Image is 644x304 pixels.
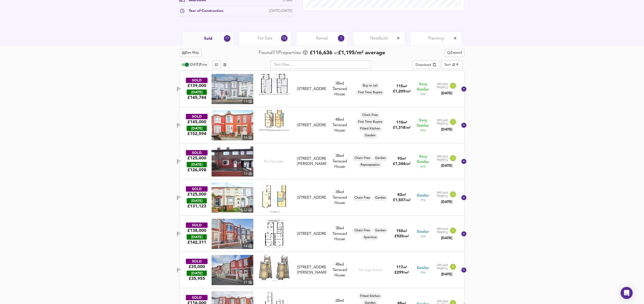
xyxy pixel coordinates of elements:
[212,110,253,140] img: property thumbnail
[189,276,205,281] span: £ 35,955
[420,128,426,133] span: 84 %
[187,228,206,233] div: £138,000
[461,195,467,201] svg: Show Details
[334,51,338,56] span: at
[187,83,206,89] div: £139,000
[420,165,426,169] span: 82 %
[437,199,456,204] div: [DATE]
[394,271,409,275] span: £ 299
[180,143,464,180] div: SOLD£125,000 [DATE]£126,098property thumbnail 10 No Floorplan[STREET_ADDRESS][PERSON_NAME]3Bed Te...
[352,196,372,200] span: Chain Free
[394,235,409,238] span: £ 920
[212,110,253,140] a: property thumbnail 16
[363,133,378,138] span: Garden
[224,35,230,42] div: 11
[212,74,253,104] img: property thumbnail
[338,35,344,41] div: 1
[297,265,326,276] div: [STREET_ADDRESS][PERSON_NAME]
[187,192,206,197] div: £125,000
[295,195,328,200] div: 33 Thomson Road, L21 1AN
[269,8,292,14] div: [DATE]-[DATE]
[297,231,326,237] div: [STREET_ADDRESS]
[212,74,253,104] a: property thumbnail 13
[352,195,372,201] div: Chain Free
[417,266,429,271] span: Similar
[259,255,289,281] img: Floorplan
[373,196,388,200] span: Garden
[362,235,379,240] span: Spacious
[187,95,206,100] span: £ 145,744
[447,50,462,56] span: Expand
[187,162,207,167] div: [DATE]
[445,62,451,67] div: Sort
[212,255,253,285] a: property thumbnail 21
[403,230,407,233] span: m²
[356,120,384,124] span: First Time Buyers
[396,266,403,269] span: 117
[328,81,351,97] div: 3 Bed Terraced House
[180,71,464,107] div: SOLD£139,000 [DATE]£145,744property thumbnail 13 Floorplan[STREET_ADDRESS]3Bed Terraced HouseBuy ...
[352,228,372,234] div: Chain Free
[185,8,223,14] div: Year of Construction
[180,216,464,252] div: SOLD£138,000 [DATE]£142,311property thumbnail 14 Floorplan[STREET_ADDRESS]3Bed Terraced HouseChai...
[356,90,384,95] span: First Time Buyers
[295,156,328,167] div: 34 Holly Grove, L21 1BN
[262,183,286,213] img: Floorplan
[360,112,380,118] div: Chain Free
[180,107,464,143] div: SOLD£145,000 [DATE]£152,594property thumbnail 16 Floorplan[STREET_ADDRESS]4Bed Terraced HouseChai...
[212,219,253,249] a: property thumbnail 14
[393,162,411,166] span: £ 1,344
[417,154,429,165] span: Very Similar
[242,280,253,285] div: 21
[295,123,328,128] div: 18 Elm Drive, L21 4NA
[437,227,456,234] img: Land Registry
[212,183,253,213] img: property thumbnail
[270,60,371,69] input: Text Filter...
[352,155,372,161] div: Chain Free
[328,226,351,242] div: 3 Bed Terraced House
[264,159,284,164] span: No Floorplan
[445,49,464,57] div: split button
[461,267,467,273] svg: Show Details
[281,35,288,41] div: 12
[263,219,286,249] img: Floorplan
[358,126,382,132] div: Fitted Kitchen
[242,171,253,177] div: 10
[437,127,456,132] div: [DATE]
[358,126,382,131] span: Fitted Kitchen
[437,155,456,161] img: Land Registry
[356,90,384,96] div: First Time Buyers
[190,63,207,66] span: [DATE] Price
[180,180,464,216] div: SOLD£125,000 [DATE]£131,123property thumbnail 12 Floorplan[STREET_ADDRESS]3Bed Terraced HouseChai...
[373,195,388,201] div: Garden
[420,92,426,96] span: 92 %
[187,119,206,125] div: £145,000
[437,272,456,277] div: [DATE]
[412,61,440,69] button: Download
[393,126,411,130] span: £ 1,318
[187,167,206,173] span: £ 126,098
[180,49,202,57] button: See Map
[212,255,253,285] img: property thumbnail
[405,199,411,202] span: / m²
[461,231,467,237] svg: Show Details
[242,243,253,249] div: 14
[358,294,382,298] span: Fitted Kitchen
[328,262,351,278] div: 4 Bed Terraced House
[212,219,253,249] img: property thumbnail
[259,74,289,95] img: Floorplan
[242,207,253,213] div: 12
[186,186,208,192] div: SOLD
[186,259,208,264] div: SOLD
[417,82,429,92] span: Very Similar
[437,119,456,125] img: Land Registry
[186,295,208,300] div: SOLD
[187,126,207,131] div: [DATE]
[397,157,402,161] span: 93
[187,131,206,137] span: £ 152,594
[417,229,429,235] span: Similar
[187,198,207,203] div: [DATE]
[358,163,382,167] span: Repossession
[370,36,388,41] span: New Build
[352,228,372,233] span: Chain Free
